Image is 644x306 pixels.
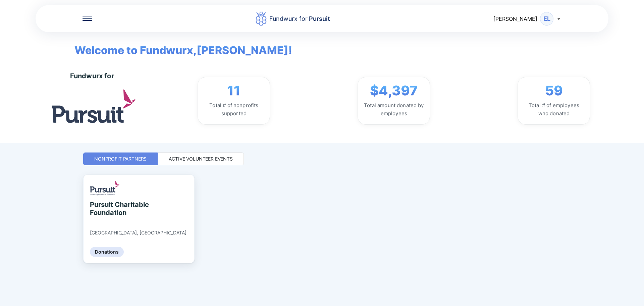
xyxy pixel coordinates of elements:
[363,101,424,118] div: Total amount donated by employees
[64,32,292,58] span: Welcome to Fundwurx, [PERSON_NAME] !
[269,14,330,24] div: Fundwurx for
[523,101,584,118] div: Total # of employees who donated
[169,156,233,162] div: Active Volunteer Events
[545,83,563,99] span: 59
[90,201,151,217] div: Pursuit Charitable Foundation
[90,247,124,257] div: Donations
[90,230,186,236] div: [GEOGRAPHIC_DATA], [GEOGRAPHIC_DATA]
[70,72,114,80] div: Fundwurx for
[493,15,537,22] span: [PERSON_NAME]
[370,83,418,99] span: $4,397
[52,89,136,123] img: logo.jpg
[203,101,264,118] div: Total # of nonprofits supported
[540,12,553,26] div: EL
[94,156,147,162] div: Nonprofit Partners
[308,15,330,22] span: Pursuit
[227,83,240,99] span: 11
